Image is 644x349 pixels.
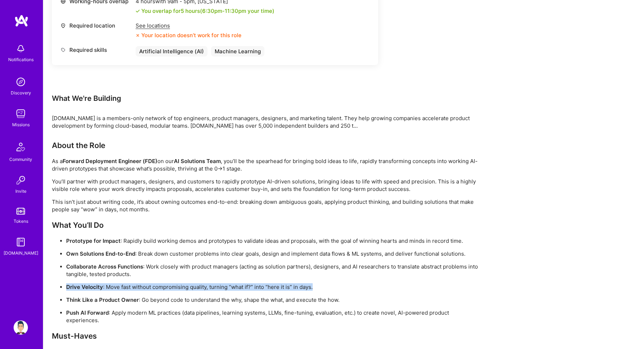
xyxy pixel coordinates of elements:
img: User Avatar [14,320,28,335]
div: Machine Learning [211,46,264,56]
strong: Push AI Forward [66,309,109,316]
strong: Own Solutions End-to-End [66,250,135,257]
div: See locations [136,22,241,29]
div: Discovery [11,89,31,97]
p: : Move fast without compromising quality, turning “what if?” into “here it is” in days. [66,283,481,291]
p: : Go beyond code to understand the why, shape the what, and execute the how. [66,296,481,304]
div: [DOMAIN_NAME] [4,249,38,257]
div: Community [9,156,32,163]
p: : Break down customer problems into clear goals, design and implement data flows & ML systems, an... [66,250,481,257]
img: discovery [14,75,28,89]
div: Required skills [60,46,132,54]
div: You overlap for 5 hours ( your time) [141,7,274,15]
i: icon Tag [60,47,66,53]
span: 6:30pm - 11:30pm [202,8,246,14]
div: Required location [60,22,132,29]
img: tokens [16,208,25,215]
div: Tokens [14,217,28,225]
img: Community [12,138,29,156]
strong: AI Solutions Team [174,158,221,164]
p: : Rapidly build working demos and prototypes to validate ideas and proposals, with the goal of wi... [66,237,481,245]
img: guide book [14,235,28,249]
img: teamwork [14,107,28,121]
div: What We're Building [52,94,481,103]
div: Notifications [8,56,34,63]
strong: Think Like a Product Owner [66,296,139,303]
div: Your location doesn’t work for this role [136,31,241,39]
p: : Apply modern ML practices (data pipelines, learning systems, LLMs, fine-tuning, evaluation, etc... [66,309,481,324]
img: logo [14,14,29,27]
i: icon Check [136,9,140,13]
strong: What You’ll Do [52,221,104,230]
div: Invite [15,187,26,195]
div: Artificial Intelligence (AI) [136,46,208,56]
strong: Prototype for Impact [66,237,121,244]
strong: Forward Deployment Engineer (FDE) [63,158,157,164]
i: icon Location [60,23,66,28]
p: As a on our , you’ll be the spearhead for bringing bold ideas to life, rapidly transforming conce... [52,157,481,172]
i: icon CloseOrange [136,33,140,38]
div: [DOMAIN_NAME] is a members-only network of top engineers, product managers, designers, and market... [52,114,481,129]
strong: About the Role [52,141,105,150]
img: Invite [14,173,28,187]
p: You’ll partner with product managers, designers, and customers to rapidly prototype AI-driven sol... [52,178,481,193]
p: : Work closely with product managers (acting as solution partners), designers, and AI researchers... [66,263,481,278]
strong: Must-Haves [52,331,97,340]
a: User Avatar [12,320,30,335]
div: Missions [12,121,30,128]
img: bell [14,41,28,56]
strong: Drive Velocity [66,284,103,290]
strong: Collaborate Across Functions [66,263,143,270]
p: This isn’t just about writing code, it’s about owning outcomes end-to-end: breaking down ambiguou... [52,198,481,213]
